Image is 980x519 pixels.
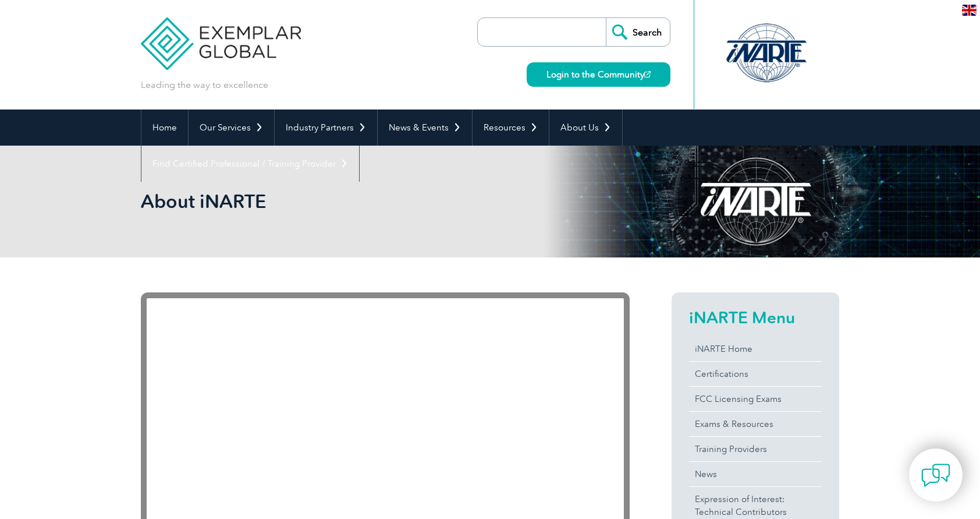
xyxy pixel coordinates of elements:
img: en [962,5,977,16]
a: FCC Licensing Exams [689,387,822,411]
a: News [689,462,822,486]
p: Leading the way to excellence [141,79,268,91]
a: Exams & Resources [689,412,822,436]
a: Our Services [189,110,274,146]
input: Search [606,18,670,46]
a: Training Providers [689,437,822,461]
h2: iNARTE Menu [689,308,822,327]
a: Certifications [689,362,822,386]
a: Login to the Community [527,62,670,87]
a: Find Certified Professional / Training Provider [141,146,359,182]
img: open_square.png [644,71,651,77]
a: Resources [473,110,549,146]
a: About Us [549,110,622,146]
img: contact-chat.png [921,461,950,490]
h2: About iNARTE [141,192,630,211]
a: Home [141,110,188,146]
a: iNARTE Home [689,337,822,361]
a: News & Events [378,110,472,146]
a: Industry Partners [275,110,377,146]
